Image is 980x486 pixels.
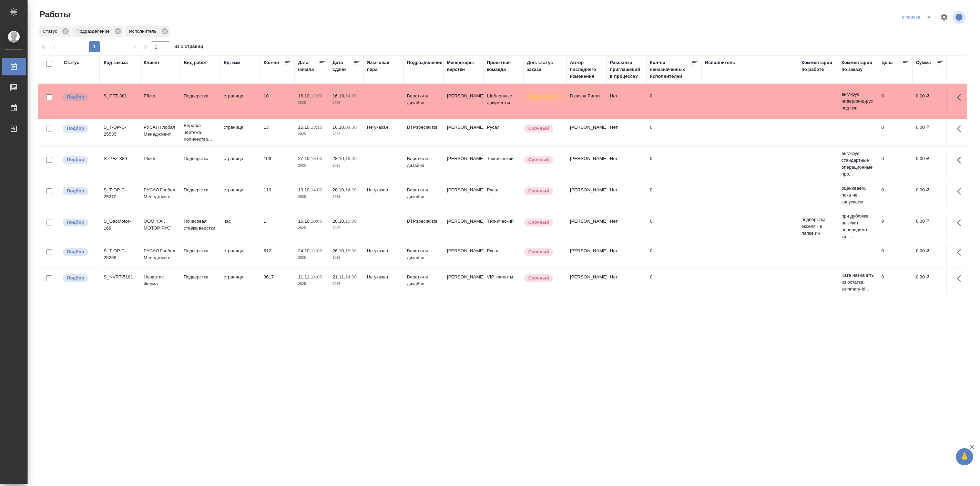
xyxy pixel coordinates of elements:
[528,125,549,132] p: Срочный
[220,120,260,145] td: страница
[144,59,160,66] div: Клиент
[311,187,322,192] p: 14:00
[878,120,912,145] td: 0
[487,59,520,73] div: Проектная команда
[333,99,360,106] p: 2025
[333,125,345,130] p: 16.10,
[345,248,357,253] p: 18:00
[174,42,203,52] span: из 1 страниц
[650,59,691,80] div: Кол-во неназначенных исполнителей
[184,155,217,162] p: Подверстка
[333,225,360,232] p: 2025
[646,270,702,294] td: 0
[528,249,549,255] p: Срочный
[528,94,563,101] p: [DEMOGRAPHIC_DATA]
[447,187,480,193] p: [PERSON_NAME]
[528,188,549,194] p: Срочный
[298,59,319,73] div: Дата начала
[802,216,835,237] p: подверстка экселя - в папке ин
[953,89,969,106] button: Здесь прячутся важные кнопки
[912,152,947,176] td: 0,00 ₽
[566,89,606,113] td: Газизов Ринат
[260,244,295,268] td: 512
[311,93,322,98] p: 12:00
[39,26,71,37] div: Статус
[298,254,326,261] p: 2025
[407,59,442,66] div: Подразделение
[298,274,311,279] p: 11.11,
[447,274,480,281] p: [PERSON_NAME]
[184,274,217,281] p: Подверстка
[333,156,345,161] p: 28.10,
[43,28,60,35] p: Статус
[606,270,646,294] td: Нет
[298,193,326,200] p: 2025
[72,26,123,37] div: Подразделение
[953,244,969,261] button: Здесь прячутся важные кнопки
[220,183,260,207] td: страница
[566,152,606,176] td: [PERSON_NAME]
[646,183,702,207] td: 0
[447,218,480,225] p: [PERSON_NAME]
[144,155,177,162] p: Pfizer
[912,244,947,268] td: 0,00 ₽
[220,214,260,239] td: час
[959,450,970,464] span: 🙏
[264,59,279,66] div: Кол-во
[447,93,480,99] p: [PERSON_NAME]
[900,12,936,23] div: split button
[606,183,646,207] td: Нет
[224,59,241,66] div: Ед. изм
[260,270,295,294] td: 3617
[841,150,875,178] p: англ-рус стандартные операционные про...
[144,247,177,261] p: РУСАЛ Глобал Менеджмент
[646,120,702,145] td: 0
[144,187,177,200] p: РУСАЛ Глобал Менеджмент
[62,218,96,227] div: Можно подбирать исполнителей
[912,183,947,207] td: 0,00 ₽
[333,93,345,98] p: 16.10,
[528,156,549,163] p: Срочный
[841,272,875,293] p: Кате назначить из остатка: summary-bi...
[104,124,137,138] div: S_T-OP-C-25535
[298,162,326,169] p: 2025
[67,275,84,282] p: Подбор
[184,187,217,193] p: Подверстка
[447,59,480,73] div: Менеджеры верстки
[528,219,549,226] p: Срочный
[841,213,875,240] p: при дубляже англ/кит переводим с кит ...
[125,26,170,37] div: Исполнитель
[67,125,84,132] p: Подбор
[566,120,606,145] td: [PERSON_NAME]
[364,244,404,268] td: Не указан
[333,219,345,224] p: 20.10,
[367,59,400,73] div: Языковая пара
[104,187,137,200] div: S_T-OP-C-25370
[62,124,96,133] div: Можно подбирать исполнителей
[311,156,322,161] p: 18:00
[566,183,606,207] td: [PERSON_NAME]
[220,152,260,176] td: страница
[220,89,260,113] td: страница
[878,244,912,268] td: 0
[144,124,177,138] p: РУСАЛ Глобал Менеджмент
[62,247,96,257] div: Можно подбирать исполнителей
[878,152,912,176] td: 0
[104,93,137,99] div: S_PFZ-381
[144,274,177,287] p: Новартис Фарма
[345,156,357,161] p: 16:00
[566,270,606,294] td: [PERSON_NAME]
[104,274,137,281] div: S_NVRT-5181
[104,59,128,66] div: Код заказа
[364,120,404,145] td: Не указан
[912,270,947,294] td: 0,00 ₽
[952,11,967,24] span: Посмотреть информацию
[333,59,353,73] div: Дата сдачи
[404,152,443,176] td: Верстки и дизайна
[333,187,345,192] p: 20.10,
[606,120,646,145] td: Нет
[404,183,443,207] td: Верстки и дизайна
[646,214,702,239] td: 0
[841,59,875,73] div: Комментарии по заказу
[483,89,523,113] td: Шаблонные документы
